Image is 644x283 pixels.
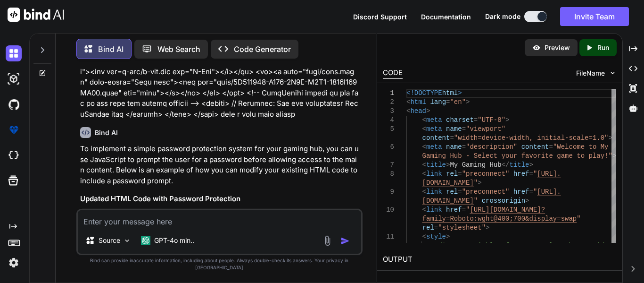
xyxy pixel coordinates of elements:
span: > [609,134,612,142]
span: < [422,188,426,196]
img: Bind AI [8,8,64,22]
span: meta [426,125,442,133]
span: < [422,143,426,151]
span: > [529,161,533,169]
span: [URL]. [537,188,561,196]
h3: Updated HTML Code with Password Protection [80,194,361,205]
img: premium [6,122,22,138]
button: Discord Support [353,12,407,22]
div: CODE [383,68,403,79]
h2: OUTPUT [377,249,622,271]
img: icon [340,236,350,246]
span: Discord Support [353,13,407,21]
span: = [549,143,553,151]
span: name [446,125,462,133]
img: attachment [322,235,333,246]
img: cloudideIcon [6,147,22,163]
span: < [406,98,410,106]
span: = [458,188,462,196]
span: "en" [450,98,466,106]
button: Invite Team [560,7,629,26]
img: preview [532,43,541,52]
p: Run [597,43,609,52]
span: "stylesheet" [438,224,486,232]
p: Bind can provide inaccurate information, including about people. Always double-check its answers.... [76,257,363,271]
span: < [422,161,426,169]
span: href [446,206,462,214]
span: link [426,170,442,178]
div: 6 [383,143,394,152]
span: [DOMAIN_NAME] [422,179,474,187]
span: = [458,170,462,178]
span: " [474,197,478,205]
span: < [422,170,426,178]
span: "Welcome to My [553,143,609,151]
span: > [466,98,470,106]
span: "description" [466,143,517,151]
div: 3 [383,107,394,116]
div: 10 [383,206,394,214]
span: <!DOCTYPE [406,89,442,97]
span: rel [422,224,434,232]
span: "preconnect" [462,170,510,178]
img: githubDark [6,96,22,112]
span: < [422,125,426,133]
span: Dark mode [485,12,520,21]
span: [DOMAIN_NAME] [422,197,474,205]
span: content [422,134,450,142]
span: link [426,206,442,214]
p: Source [99,236,120,245]
span: " [533,188,537,196]
span: < [422,116,426,124]
span: meta [426,116,442,124]
span: My Gaming Hub [450,161,501,169]
img: settings [6,255,22,271]
span: = [450,134,454,142]
span: head [410,107,426,115]
span: = [529,188,533,196]
span: > [505,116,509,124]
div: 9 [383,188,394,197]
div: 1 [383,89,394,98]
span: link [426,188,442,196]
img: darkChat [6,45,22,61]
span: [URL]. [537,170,561,178]
p: Bind AI [98,43,124,55]
h6: Bind AI [95,128,118,137]
span: html [410,98,426,106]
div: 8 [383,170,394,179]
span: crossorigin [482,197,525,205]
span: = [462,143,466,151]
div: 4 [383,116,394,125]
span: "UTF-8" [478,116,505,124]
span: "preconnect" [462,188,510,196]
span: name [446,143,462,151]
span: > [446,161,450,169]
span: "width=device-width, initial-scale=1.0" [454,134,609,142]
p: GPT-4o min.. [154,236,194,245]
span: = [529,170,533,178]
span: /* CSS Variables for easy color changes */ [438,242,604,249]
div: 2 [383,98,394,107]
span: " [466,206,470,214]
span: = [462,125,466,133]
span: > [478,179,481,187]
span: style [426,233,446,240]
img: darkAi-studio [6,71,22,87]
span: family=Roboto:wght@400;700&display=swap [422,215,577,223]
span: > [426,107,430,115]
span: title [509,161,529,169]
span: " [474,179,478,187]
span: href [513,188,529,196]
div: 12 [383,241,394,250]
p: Web Search [157,43,200,55]
img: chevron down [609,69,617,77]
span: < [422,233,426,240]
span: meta [426,143,442,151]
span: = [474,116,478,124]
span: charset [446,116,474,124]
div: 11 [383,232,394,241]
span: </ [502,161,510,169]
span: = [446,98,450,106]
span: > [525,197,529,205]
